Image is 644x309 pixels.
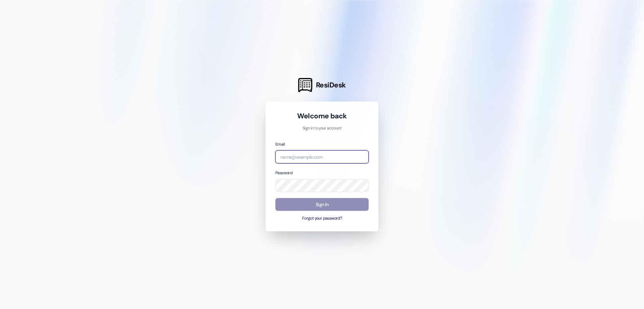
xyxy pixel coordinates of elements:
span: ResiDesk [316,80,346,90]
label: Email [275,142,285,147]
h1: Welcome back [275,111,369,121]
p: Sign in to your account [275,125,369,131]
label: Password [275,170,292,176]
button: Forgot your password? [275,216,369,222]
input: name@example.com [275,150,369,163]
img: ResiDesk Logo [298,78,312,92]
button: Sign In [275,198,369,211]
